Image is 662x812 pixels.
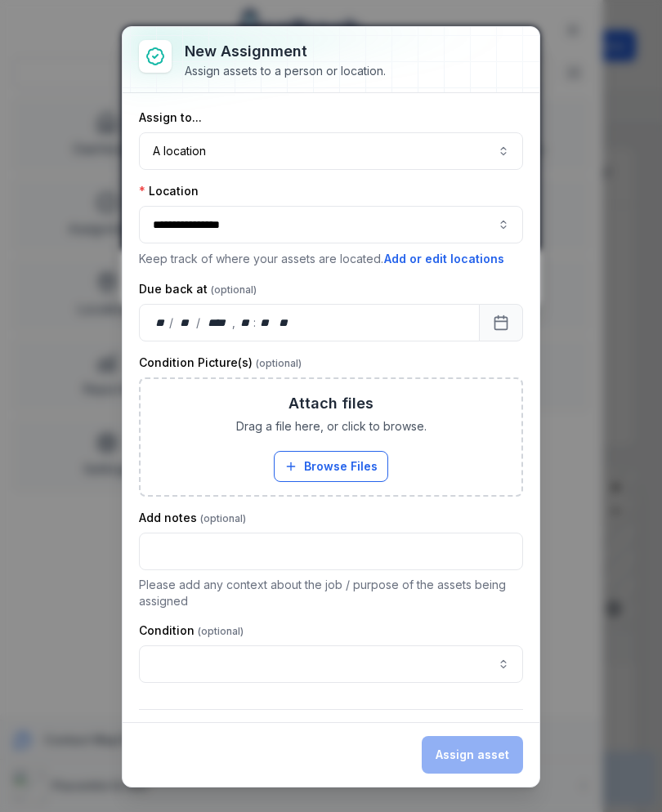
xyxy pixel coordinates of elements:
[139,281,257,297] label: Due back at
[175,315,197,331] div: month,
[139,510,246,526] label: Add notes
[185,40,386,63] h3: New assignment
[139,355,302,371] label: Condition Picture(s)
[236,418,427,435] span: Drag a file here, or click to browse.
[185,63,386,79] div: Assign assets to a person or location.
[479,304,523,341] button: Calendar
[383,250,505,268] button: Add or edit locations
[139,250,523,268] p: Keep track of where your assets are located.
[289,392,373,415] h3: Attach files
[237,315,253,331] div: hour,
[202,315,232,331] div: year,
[139,622,244,639] label: Condition
[196,315,202,331] div: /
[257,315,274,331] div: minute,
[139,132,523,170] button: A location
[153,315,169,331] div: day,
[274,451,388,482] button: Browse Files
[253,315,257,331] div: :
[169,315,175,331] div: /
[139,109,202,126] label: Assign to...
[232,315,237,331] div: ,
[275,315,293,331] div: am/pm,
[139,183,199,199] label: Location
[139,577,523,609] p: Please add any context about the job / purpose of the assets being assigned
